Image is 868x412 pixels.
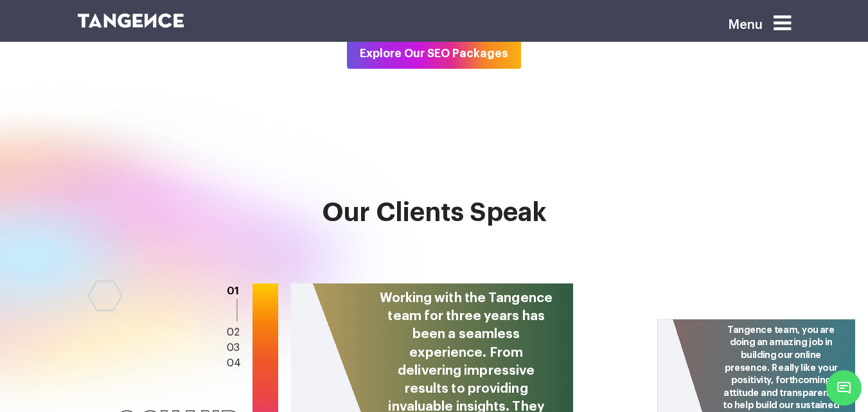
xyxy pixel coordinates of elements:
[227,358,241,368] a: 04
[227,286,239,296] a: 01
[826,370,862,406] span: Chat Widget
[78,13,184,28] img: logo SVG
[347,47,521,57] a: Explore Our SEO Packages
[227,343,240,353] a: 03
[347,39,521,69] button: Explore Our SEO Packages
[227,327,240,337] a: 02
[78,199,791,242] h2: Our Clients Speak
